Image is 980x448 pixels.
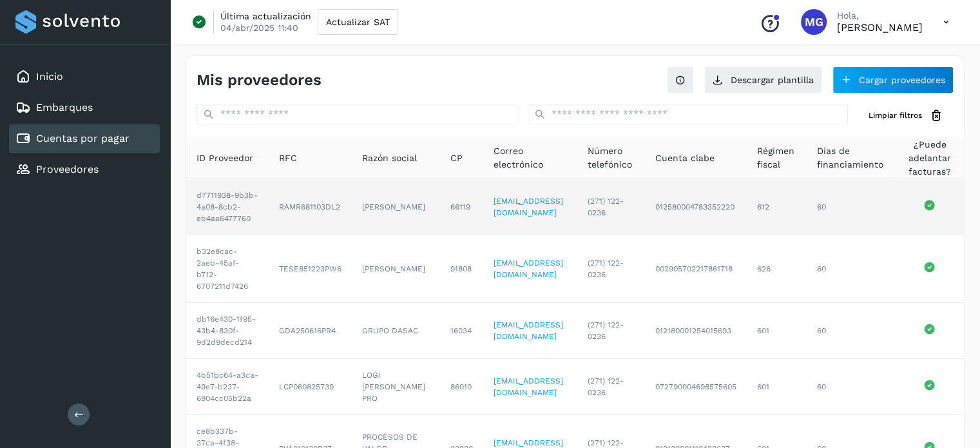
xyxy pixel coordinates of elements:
[269,179,352,235] td: RAMR681103DL2
[837,10,923,21] p: Hola,
[197,151,253,165] span: ID Proveedor
[704,66,822,93] button: Descargar plantilla
[588,320,624,341] span: (271) 122-0236
[186,303,269,359] td: db16e430-1f95-43b4-830f-9d2d9decd214
[9,155,160,184] div: Proveedores
[197,71,322,90] h4: Mis proveedores
[440,179,483,235] td: 66119
[36,70,63,83] a: Inicio
[220,22,298,34] p: 04/abr/2025 11:40
[858,104,954,128] button: Limpiar filtros
[36,132,130,144] a: Cuentas por pagar
[318,9,398,35] button: Actualizar SAT
[220,10,311,22] p: Última actualización
[747,359,807,415] td: 601
[747,179,807,235] td: 612
[362,151,417,165] span: Razón social
[186,359,269,415] td: 4b51bc64-a3ca-49e7-b237-6904cc05b22a
[269,359,352,415] td: LCP060825739
[450,151,463,165] span: CP
[9,93,160,122] div: Embarques
[36,163,99,175] a: Proveedores
[806,179,896,235] td: 60
[494,376,563,397] a: [EMAIL_ADDRESS][DOMAIN_NAME]
[806,303,896,359] td: 60
[440,303,483,359] td: 16034
[9,124,160,153] div: Cuentas por pagar
[269,303,352,359] td: GDA250616PR4
[352,303,440,359] td: GRUPO DASAC
[36,101,93,113] a: Embarques
[869,110,922,121] span: Limpiar filtros
[494,197,563,217] a: [EMAIL_ADDRESS][DOMAIN_NAME]
[757,144,796,171] span: Régimen fiscal
[352,235,440,303] td: [PERSON_NAME]
[645,235,747,303] td: 002905702217861718
[352,179,440,235] td: [PERSON_NAME]
[352,359,440,415] td: LOGI [PERSON_NAME] PRO
[747,235,807,303] td: 626
[655,151,715,165] span: Cuenta clabe
[494,320,563,341] a: [EMAIL_ADDRESS][DOMAIN_NAME]
[806,359,896,415] td: 60
[588,144,635,171] span: Número telefónico
[906,138,954,179] span: ¿Puede adelantar facturas?
[9,63,160,91] div: Inicio
[806,235,896,303] td: 60
[494,144,567,171] span: Correo electrónico
[494,258,563,279] a: [EMAIL_ADDRESS][DOMAIN_NAME]
[279,151,297,165] span: RFC
[326,17,390,26] span: Actualizar SAT
[186,179,269,235] td: d7711938-9b3b-4a08-8cb2-eb4aa6477760
[832,66,954,93] button: Cargar proveedores
[837,21,923,34] p: Mariana Gonzalez Suarez
[269,235,352,303] td: TESE851223PW6
[645,179,747,235] td: 012580004783352220
[816,144,885,171] span: Días de financiamiento
[588,258,624,279] span: (271) 122-0236
[440,235,483,303] td: 91808
[588,197,624,217] span: (271) 122-0236
[645,303,747,359] td: 012180001254015693
[645,359,747,415] td: 072790004698575605
[186,235,269,303] td: b32e8cac-2aeb-45af-b712-6707211d7426
[588,376,624,397] span: (271) 122-0236
[747,303,807,359] td: 601
[440,359,483,415] td: 86010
